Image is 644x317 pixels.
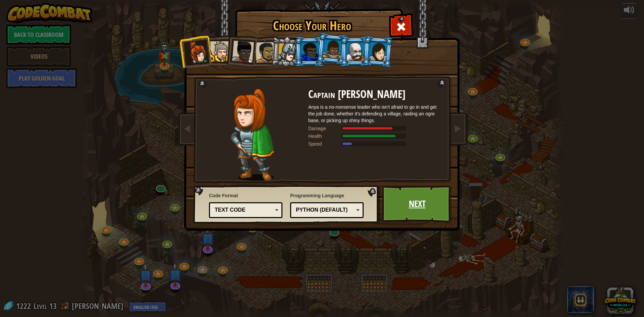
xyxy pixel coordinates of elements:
div: Gains 140% of listed Warrior armor health. [308,133,442,140]
li: Okar Stompfoot [340,36,370,67]
li: Captain Anya Weston [179,35,212,68]
li: Gordon the Stalwart [294,36,324,67]
li: Lady Ida Justheart [224,34,257,67]
div: Health [308,133,342,140]
li: Hattori Hanzō [271,36,303,68]
span: Programming Language [290,192,364,199]
li: Sir Tharin Thunderfist [203,35,233,66]
a: Next [382,186,452,222]
span: Code Format [209,192,282,199]
div: Deals 120% of listed Warrior weapon damage. [308,125,442,132]
div: Python (Default) [296,206,354,214]
div: Anya is a no-nonsense leader who isn't afraid to go in and get the job done, whether it's defendi... [308,104,442,124]
div: Moves at 6 meters per second. [308,141,442,147]
div: Speed [308,141,342,147]
div: Text code [215,206,273,214]
h1: Choose Your Hero [236,19,387,33]
h2: Captain [PERSON_NAME] [308,89,442,100]
div: Damage [308,125,342,132]
li: Alejandro the Duelist [248,36,279,67]
li: Illia Shieldsmith [362,35,394,68]
img: captain-pose.png [230,89,274,181]
li: Arryn Stonewall [315,32,348,66]
img: language-selector-background.png [193,186,380,224]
